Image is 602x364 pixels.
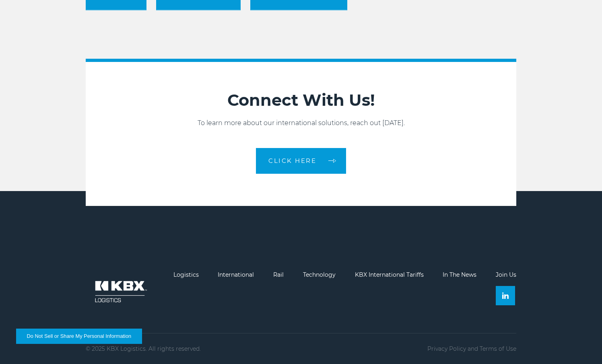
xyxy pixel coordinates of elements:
a: International [218,271,254,278]
a: CLICK HERE arrow arrow [256,148,346,174]
p: © 2025 KBX Logistics. All rights reserved. [86,345,201,352]
a: Rail [273,271,284,278]
button: Do Not Sell or Share My Personal Information [16,329,142,344]
span: CLICK HERE [268,158,316,164]
p: To learn more about our international solutions, reach out [DATE]. [86,118,516,128]
a: Technology [303,271,336,278]
a: Privacy Policy [427,345,466,352]
a: In The News [443,271,476,278]
a: Join Us [496,271,516,278]
a: Logistics [173,271,199,278]
h2: Connect With Us! [86,90,516,110]
img: Linkedin [502,292,509,299]
a: KBX International Tariffs [355,271,424,278]
span: and [468,345,478,352]
img: kbx logo [86,271,154,312]
a: Terms of Use [480,345,516,352]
